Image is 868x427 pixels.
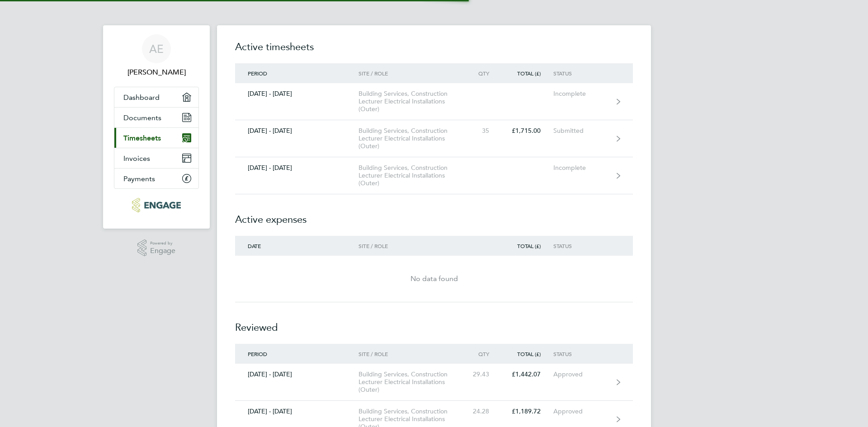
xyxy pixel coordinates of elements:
[114,67,199,78] span: Andre Edwards
[123,174,155,183] span: Payments
[462,127,502,135] div: 35
[359,351,462,357] div: Site / Role
[123,134,161,142] span: Timesheets
[553,164,609,172] div: Incomplete
[248,70,267,77] span: Period
[235,164,359,172] div: [DATE] - [DATE]
[359,70,462,76] div: Site / Role
[235,302,633,344] h2: Reviewed
[114,169,198,188] a: Payments
[235,408,359,415] div: [DATE] - [DATE]
[553,70,609,76] div: Status
[114,87,198,107] a: Dashboard
[235,120,633,157] a: [DATE] - [DATE]Building Services, Construction Lecturer Electrical Installations (Outer)35£1,715....
[235,127,359,135] div: [DATE] - [DATE]
[502,351,553,357] div: Total (£)
[150,239,175,247] span: Powered by
[502,243,553,249] div: Total (£)
[123,113,161,122] span: Documents
[553,408,609,415] div: Approved
[103,25,210,229] nav: Main navigation
[114,34,199,78] a: AE[PERSON_NAME]
[235,273,633,284] div: No data found
[248,350,267,357] span: Period
[114,108,198,127] a: Documents
[359,90,462,113] div: Building Services, Construction Lecturer Electrical Installations (Outer)
[553,127,609,135] div: Submitted
[132,198,180,212] img: carbonrecruitment-logo-retina.png
[359,371,462,394] div: Building Services, Construction Lecturer Electrical Installations (Outer)
[235,243,359,249] div: Date
[235,371,359,378] div: [DATE] - [DATE]
[235,83,633,120] a: [DATE] - [DATE]Building Services, Construction Lecturer Electrical Installations (Outer)Incomplete
[114,128,198,148] a: Timesheets
[235,157,633,194] a: [DATE] - [DATE]Building Services, Construction Lecturer Electrical Installations (Outer)Incomplete
[150,247,175,255] span: Engage
[502,127,553,135] div: £1,715.00
[359,243,462,249] div: Site / Role
[123,154,150,163] span: Invoices
[502,371,553,378] div: £1,442.07
[462,70,502,76] div: Qty
[149,43,164,55] span: AE
[137,239,176,257] a: Powered byEngage
[235,40,633,63] h2: Active timesheets
[462,371,502,378] div: 29.43
[114,148,198,168] a: Invoices
[462,408,502,415] div: 24.28
[359,127,462,150] div: Building Services, Construction Lecturer Electrical Installations (Outer)
[359,164,462,187] div: Building Services, Construction Lecturer Electrical Installations (Outer)
[553,243,609,249] div: Status
[553,351,609,357] div: Status
[502,70,553,76] div: Total (£)
[114,198,199,212] a: Go to home page
[235,90,359,98] div: [DATE] - [DATE]
[553,90,609,98] div: Incomplete
[553,371,609,378] div: Approved
[462,351,502,357] div: Qty
[235,194,633,236] h2: Active expenses
[502,408,553,415] div: £1,189.72
[235,364,633,401] a: [DATE] - [DATE]Building Services, Construction Lecturer Electrical Installations (Outer)29.43£1,4...
[123,93,160,102] span: Dashboard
